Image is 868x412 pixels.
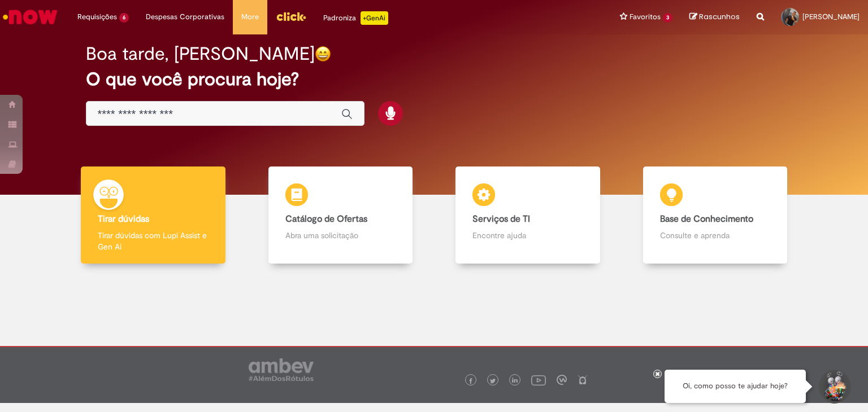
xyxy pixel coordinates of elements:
[119,13,129,23] span: 6
[699,11,740,22] span: Rascunhos
[660,230,771,241] p: Consulte e aprenda
[472,230,583,241] p: Encontre ajuda
[630,11,661,23] span: Favoritos
[323,11,388,25] div: Padroniza
[622,166,809,264] a: Base de Conhecimento Consulte e aprenda
[557,375,567,385] img: logo_footer_workplace.png
[276,8,306,25] img: click_logo_yellow_360x200.png
[802,12,860,21] span: [PERSON_NAME]
[512,378,518,384] img: logo_footer_linkedin.png
[285,213,367,225] b: Catálogo de Ofertas
[249,358,314,381] img: logo_footer_ambev_rotulo_gray.png
[434,166,622,264] a: Serviços de TI Encontre ajuda
[490,378,496,384] img: logo_footer_twitter.png
[1,6,59,28] img: ServiceNow
[472,213,530,225] b: Serviços de TI
[86,44,315,64] h2: Boa tarde, [PERSON_NAME]
[665,370,806,403] div: Oi, como posso te ajudar hoje?
[315,46,331,62] img: happy-face.png
[660,213,753,225] b: Base de Conhecimento
[663,13,672,23] span: 3
[98,213,149,225] b: Tirar dúvidas
[689,12,740,23] a: Rascunhos
[531,372,546,387] img: logo_footer_youtube.png
[285,230,396,241] p: Abra uma solicitação
[241,11,259,23] span: More
[98,230,209,252] p: Tirar dúvidas com Lupi Assist e Gen Ai
[817,370,851,404] button: Iniciar Conversa de Suporte
[247,166,435,264] a: Catálogo de Ofertas Abra uma solicitação
[146,11,224,23] span: Despesas Corporativas
[86,69,783,89] h2: O que você procura hoje?
[59,166,247,264] a: Tirar dúvidas Tirar dúvidas com Lupi Assist e Gen Ai
[468,378,474,384] img: logo_footer_facebook.png
[77,11,117,23] span: Requisições
[361,11,388,25] p: +GenAi
[578,375,588,385] img: logo_footer_naosei.png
